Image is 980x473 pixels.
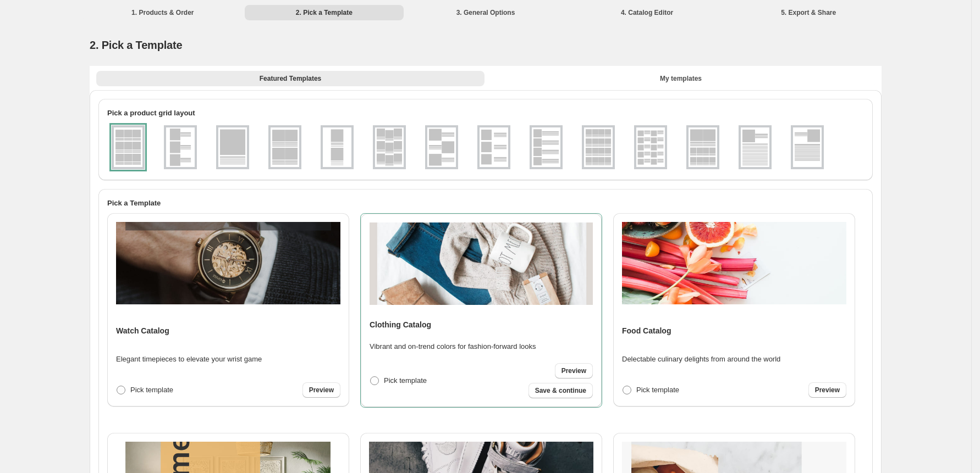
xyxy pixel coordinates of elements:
img: g2x5v1 [636,127,665,167]
a: Preview [302,382,340,398]
a: Preview [555,363,593,379]
img: g1x2v1 [323,127,351,167]
span: Featured Templates [260,74,321,83]
span: Pick template [130,386,173,394]
button: Save & continue [528,383,593,398]
p: Delectable culinary delights from around the world [622,354,780,365]
img: g2x1_4x2v1 [689,127,717,167]
img: g1x1v2 [741,127,769,167]
p: Elegant timepieces to elevate your wrist game [116,354,262,365]
span: My templates [660,74,702,83]
span: Preview [309,386,334,394]
img: g1x4v1 [532,127,560,167]
h4: Food Catalog [622,325,671,336]
img: g1x1v1 [218,127,247,167]
span: Pick template [384,376,427,385]
span: Preview [815,386,840,394]
span: Preview [561,366,586,375]
span: Save & continue [535,386,586,395]
img: g1x3v2 [427,127,456,167]
p: Vibrant and on-trend colors for fashion-forward looks [370,341,536,352]
img: g1x3v1 [166,127,195,167]
span: 2. Pick a Template [90,39,182,51]
img: g1x1v3 [793,127,822,167]
a: Preview [808,382,846,398]
span: Pick template [636,386,679,394]
h2: Pick a product grid layout [107,108,864,119]
img: g3x3v2 [375,127,404,167]
img: g2x2v1 [271,127,299,167]
h4: Watch Catalog [116,325,169,336]
img: g4x4v1 [584,127,613,167]
h4: Clothing Catalog [370,319,431,330]
img: g1x3v3 [480,127,508,167]
h2: Pick a Template [107,198,864,209]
